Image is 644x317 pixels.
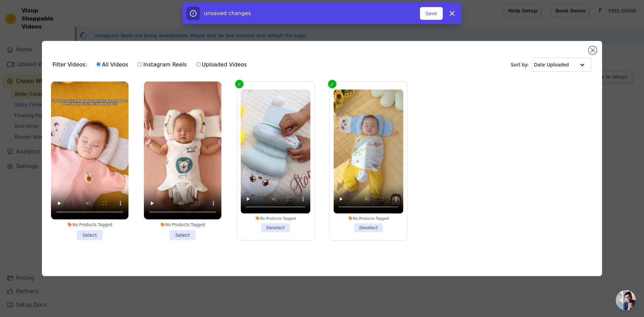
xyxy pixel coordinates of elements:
div: No Products Tagged [334,216,404,221]
div: Filter Videos: [53,57,251,72]
div: No Products Tagged [51,222,128,227]
div: No Products Tagged [144,222,221,227]
div: Sort by: [511,58,592,72]
button: Close modal [589,46,597,54]
label: Instagram Reels [137,60,187,69]
div: No Products Tagged [240,216,310,221]
div: Open chat [616,290,636,310]
button: Save [420,7,443,20]
label: Uploaded Videos [196,60,247,69]
span: unsaved changes [204,10,251,16]
label: All Videos [96,60,128,69]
